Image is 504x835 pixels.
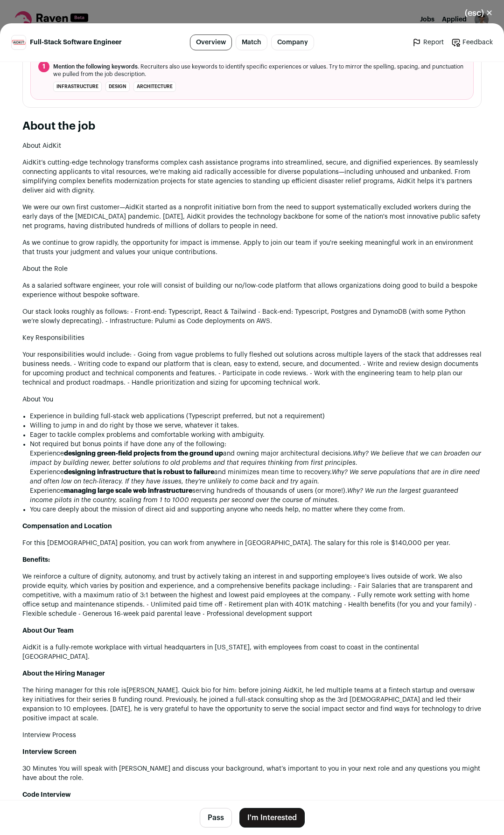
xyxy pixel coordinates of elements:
p: As a salaried software engineer, your role will consist of building our no/low-code platform that... [22,281,482,300]
a: Overview [190,35,232,50]
h3: Code Interview [22,790,482,800]
a: Feedback [451,38,493,47]
h1: Key Responsibilities [22,333,482,343]
p: For this [DEMOGRAPHIC_DATA] position, you can work from anywhere in [GEOGRAPHIC_DATA]. The salary... [22,538,482,548]
strong: managing large scale web infrastructure [64,488,192,494]
h2: About the job [22,119,482,134]
a: [PERSON_NAME] [126,687,178,694]
li: Experience serving hundreds of thousands of users (or more!). [30,486,482,505]
p: The hiring manager for this role is . Quick bio for him: before joining AidKit, he led multiple t... [22,686,482,723]
li: Experience and minimizes mean time to recovery. [30,468,482,486]
li: design [105,82,130,92]
li: architecture [133,82,176,92]
li: Experience in building full-stack web applications (Typescript preferred, but not a requirement) [30,412,482,421]
button: Close modal [454,3,504,23]
li: infrastructure [53,82,102,92]
span: Mention the following keywords [53,64,138,69]
strong: designing green-field projects from the ground up [64,450,223,457]
p: We were our own first customer—AidKit started as a nonprofit initiative born from the need to sup... [22,203,482,231]
p: 30 Minutes You will speak with [PERSON_NAME] and discuss your background, what’s important to you... [22,764,482,783]
h3: Compensation and Location [22,522,482,531]
p: AidKit is a fully-remote workplace with virtual headquarters in [US_STATE], with employees from c... [22,643,482,662]
h3: About Our Team [22,626,482,635]
li: Eager to tackle complex problems and comfortable working with ambiguity. [30,430,482,440]
h1: Interview Process [22,731,482,740]
img: 9ed6e72d1a35004b09a7c3c0e5927805a5ea66c79e74530a9b7e1514fa7fa575.png [12,40,26,45]
li: You care deeply about the mission of direct aid and supporting anyone who needs help, no matter w... [30,505,482,514]
li: Willing to jump in and do right by those we serve, whatever it takes. [30,421,482,430]
p: Our stack looks roughly as follows: - Front-end: Typescript, React & Tailwind - Back-end: Typescr... [22,307,482,326]
strong: designing infrastructure that is robust to failure [64,469,214,476]
h1: About AidKit [22,141,482,151]
p: As we continue to grow rapidly, the opportunity for impact is immense. Apply to join our team if ... [22,238,482,257]
span: 1 [38,61,49,72]
a: Report [412,38,444,47]
h1: About You [22,395,482,404]
button: I'm Interested [239,808,305,828]
h3: Benefits: [22,555,482,565]
p: Your responsibilities would include: - Going from vague problems to fully fleshed out solutions a... [22,350,482,387]
span: Full-Stack Software Engineer [30,38,122,47]
li: Not required but bonus points if have done any of the following: [30,440,482,505]
p: We reinforce a culture of dignity, autonomy, and trust by actively taking an interest in and supp... [22,572,482,619]
a: Match [236,35,267,50]
p: AidKit’s cutting-edge technology transforms complex cash assistance programs into streamlined, se... [22,158,482,195]
button: Pass [200,808,232,828]
h3: About the Hiring Manager [22,669,482,678]
h1: About the Role [22,264,482,274]
span: . Recruiters also use keywords to identify specific experiences or values. Try to mirror the spel... [53,63,466,78]
h3: Interview Screen [22,747,482,757]
li: Experience and owning major architectural decisions. [30,449,482,468]
a: Company [271,35,314,50]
